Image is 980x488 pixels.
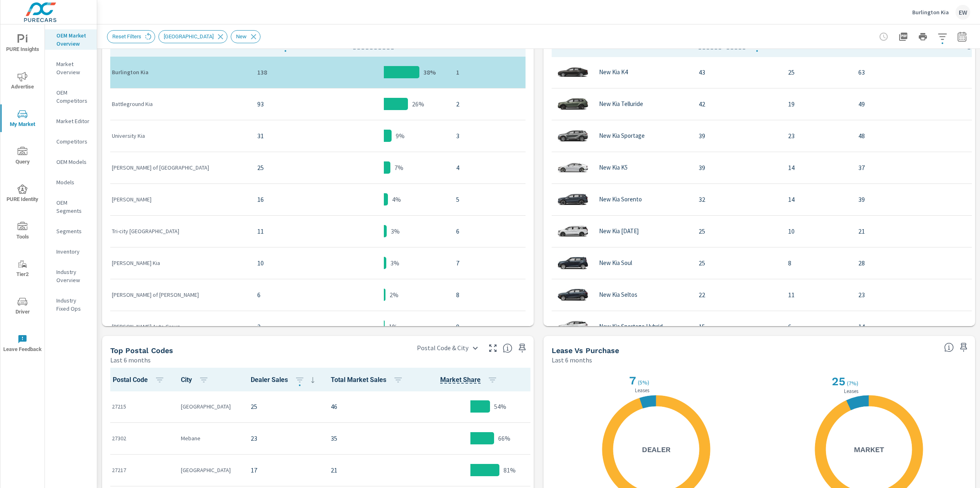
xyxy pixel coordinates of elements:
[257,68,312,77] p: 138
[0,24,45,362] div: nav menu
[56,158,90,166] p: OEM Models
[56,88,90,105] p: OEM Competitors
[3,334,42,354] span: Leave Feedback
[699,226,775,236] p: 25
[854,445,884,454] h5: Market
[440,375,481,385] span: Postal Code Sales / Total Market Sales. [Market = within dealer PMA (or 60 miles if no PMA is def...
[858,290,934,300] p: 23
[45,176,97,188] div: Models
[858,258,934,268] p: 28
[830,375,845,388] h2: 25
[788,99,845,109] p: 19
[257,99,312,109] p: 93
[934,29,951,45] button: Apply Filters
[599,100,643,108] p: New Kia Telluride
[486,342,499,355] button: Make Fullscreen
[557,219,589,243] img: glamour
[957,341,970,354] span: Save this to your personalized report
[599,68,628,76] p: New Kia K4
[440,375,501,385] span: Market Share
[56,178,90,186] p: Models
[3,109,42,129] span: My Market
[699,194,775,204] p: 32
[788,258,845,268] p: 8
[331,433,406,443] p: 35
[112,68,244,77] p: Burlington Kia
[456,99,524,109] p: 2
[954,29,970,45] button: Select Date Range
[231,33,252,40] span: New
[112,291,244,299] p: [PERSON_NAME] of [PERSON_NAME]
[257,226,312,236] p: 11
[181,375,212,385] span: City
[257,194,312,204] p: 16
[456,258,524,268] p: 7
[552,355,592,365] p: Last 6 months
[112,434,168,442] p: 27302
[503,465,516,475] p: 81%
[638,379,651,386] p: ( 5% )
[3,147,42,167] span: Query
[599,227,639,235] p: New Kia [DATE]
[456,131,524,141] p: 3
[699,163,775,172] p: 39
[858,99,934,109] p: 49
[107,30,155,43] div: Reset Filters
[557,124,589,148] img: glamour
[788,67,845,77] p: 25
[112,259,244,267] p: [PERSON_NAME] Kia
[788,163,845,172] p: 14
[557,155,589,180] img: glamour
[788,226,845,236] p: 10
[56,137,90,146] p: Competitors
[699,99,775,109] p: 42
[895,29,911,45] button: "Export Report to PDF"
[159,33,218,40] span: [GEOGRAPHIC_DATA]
[394,163,403,172] p: 7%
[3,297,42,317] span: Driver
[181,402,238,411] p: [GEOGRAPHIC_DATA]
[56,199,90,215] p: OEM Segments
[56,31,90,48] p: OEM Market Overview
[56,60,90,76] p: Market Overview
[599,164,628,171] p: New Kia K5
[944,342,954,352] span: Understand how shoppers are deciding to purchase vehicles. Sales data is based off market registr...
[3,34,42,54] span: PURE Insights
[494,402,506,411] p: 54%
[257,163,312,172] p: 25
[858,163,934,172] p: 37
[456,68,524,77] p: 1
[257,322,312,331] p: 3
[389,322,398,331] p: 1%
[599,196,642,203] p: New Kia Sorento
[107,33,146,40] span: Reset Filters
[110,355,151,365] p: Last 6 months
[391,226,400,236] p: 3%
[331,402,406,411] p: 46
[112,100,244,108] p: Battleground Kia
[456,226,524,236] p: 6
[699,290,775,300] p: 22
[858,67,934,77] p: 63
[56,268,90,284] p: Industry Overview
[456,322,524,331] p: 9
[3,222,42,242] span: Tools
[112,195,244,203] p: [PERSON_NAME]
[456,163,524,172] p: 4
[412,341,483,355] div: Postal Code & City
[181,434,238,442] p: Mebane
[699,322,775,331] p: 15
[642,445,670,454] h5: Dealer
[858,131,934,141] p: 48
[392,194,401,204] p: 4%
[456,194,524,204] p: 5
[599,132,645,139] p: New Kia Sportage
[557,314,589,339] img: glamour
[45,86,97,107] div: OEM Competitors
[456,290,524,300] p: 8
[552,346,619,355] h5: Lease vs Purchase
[599,291,637,298] p: New Kia Seltos
[112,227,244,235] p: Tri-city [GEOGRAPHIC_DATA]
[112,402,168,411] p: 27215
[251,465,318,475] p: 17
